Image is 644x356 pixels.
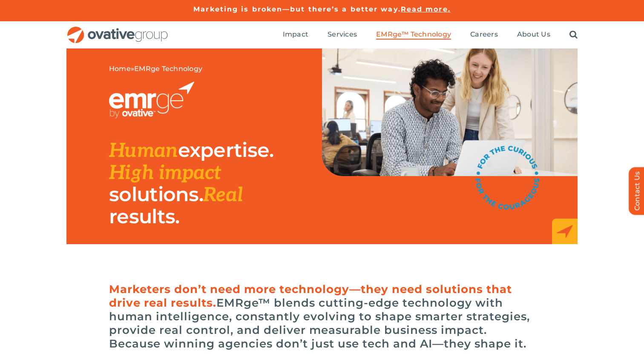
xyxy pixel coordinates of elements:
span: expertise. [178,138,274,162]
span: solutions. [109,182,203,206]
span: Real [203,183,243,207]
h6: EMRge™ blends cutting-edge technology with human intelligence, constantly evolving to shape smart... [109,282,535,350]
nav: Menu [283,21,578,48]
span: EMRge Technology [134,65,202,73]
a: Careers [470,30,498,40]
span: Impact [283,30,308,39]
a: Marketing is broken—but there’s a better way. [193,5,401,13]
img: EMRge Landing Page Header Image [322,48,578,176]
span: » [109,65,202,73]
span: Careers [470,30,498,39]
a: OG_Full_horizontal_RGB [66,26,169,34]
span: results. [109,204,179,228]
a: Search [569,30,578,40]
a: Home [109,65,131,73]
a: EMRge™ Technology [376,30,451,40]
img: EMRge_HomePage_Elements_Arrow Box [552,219,578,244]
a: Impact [283,30,308,40]
span: Marketers don’t need more technology—they need solutions that drive real results. [109,282,512,310]
span: EMRge™ Technology [376,30,451,39]
a: Services [328,30,357,40]
img: EMRGE_RGB_wht [109,82,194,118]
a: Read more. [401,5,451,13]
a: About Us [517,30,550,40]
span: About Us [517,30,550,39]
span: Human [109,139,178,163]
span: Services [328,30,357,39]
span: High impact [109,161,221,185]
